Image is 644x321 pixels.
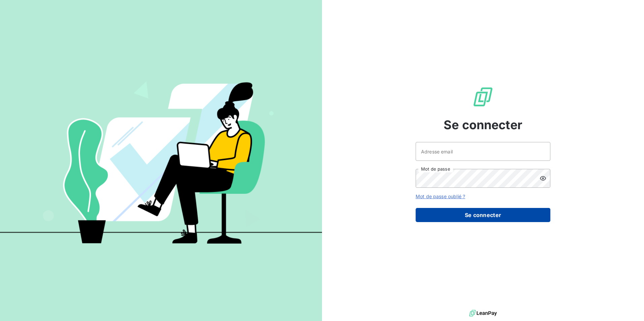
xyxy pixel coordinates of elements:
[416,208,550,222] button: Se connecter
[416,193,465,199] a: Mot de passe oublié ?
[472,86,494,108] img: Logo LeanPay
[469,308,497,318] img: logo
[416,142,550,161] input: placeholder
[444,116,522,134] span: Se connecter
